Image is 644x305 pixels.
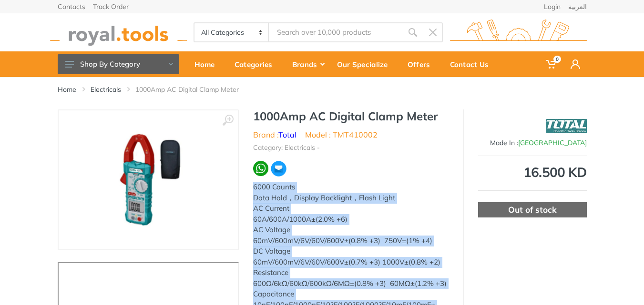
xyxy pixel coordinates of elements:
[253,267,449,278] div: Resistance
[553,56,561,63] span: 0
[50,20,187,46] img: royal.tools Logo
[253,257,449,268] div: 60mV/600mV/6V/60V/600V±(0.7% +3) 1000V±(0.8% +2)
[253,203,449,214] div: AC Current
[228,51,286,77] a: Categories
[135,85,253,94] li: 1000Amp AC Digital Clamp Meter
[228,54,286,74] div: Categories
[478,166,587,179] div: 16.500 KD
[450,20,587,46] img: royal.tools Logo
[546,114,587,138] img: Total
[540,51,564,77] a: 0
[253,109,449,123] h1: 1000Amp AC Digital Clamp Meter
[98,120,198,240] img: Royal Tools - 1000Amp AC Digital Clamp Meter
[194,23,269,41] select: Category
[478,138,587,148] div: Made In :
[253,143,320,153] li: Category: Electricals -
[253,289,449,300] div: Capacitance
[270,160,287,177] img: ma.webp
[443,54,502,74] div: Contact Us
[253,246,449,257] div: DC Voltage
[58,3,85,10] a: Contacts
[58,85,76,94] a: Home
[330,54,401,74] div: Our Specialize
[518,138,587,147] span: [GEOGRAPHIC_DATA]
[278,130,296,139] a: Total
[58,85,587,94] nav: breadcrumb
[253,225,449,236] div: AC Voltage
[188,54,228,74] div: Home
[253,278,449,289] div: 600Ω/6kΩ/60kΩ/600kΩ/6MΩ±(0.8% +3) 60MΩ±(1.2% +3)
[93,3,129,10] a: Track Order
[478,202,587,217] div: Out of stock
[253,129,296,140] li: Brand :
[253,236,449,246] div: 60mV/600mV/6V/60V/600V±(0.8% +3) 750V±(1% +4)
[401,51,443,77] a: Offers
[286,54,330,74] div: Brands
[269,22,402,42] input: Site search
[58,54,179,74] button: Shop By Category
[253,214,449,225] div: 60A/600A/1000A±(2.0% +6)
[253,193,449,204] div: Data Hold，Display Backlight，Flash Light
[544,3,561,10] a: Login
[443,51,502,77] a: Contact Us
[330,51,401,77] a: Our Specialize
[91,85,121,94] a: Electricals
[253,161,268,176] img: wa.webp
[253,182,449,193] div: 6000 Counts
[568,3,587,10] a: العربية
[401,54,443,74] div: Offers
[305,129,378,140] li: Model : TMT410002
[188,51,228,77] a: Home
